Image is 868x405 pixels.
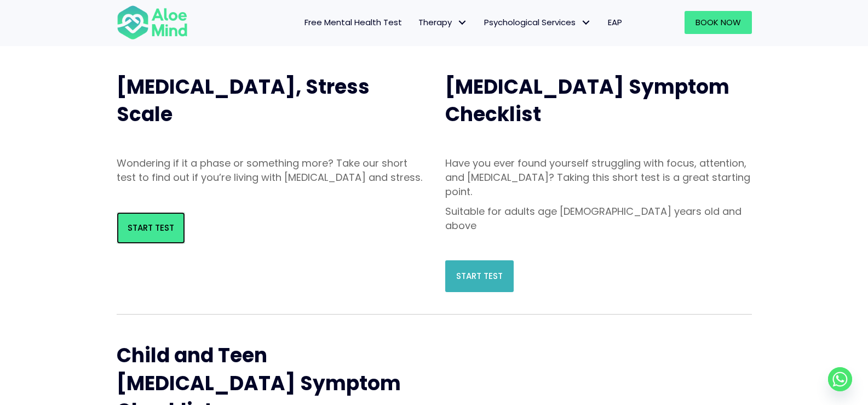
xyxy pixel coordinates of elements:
p: Suitable for adults age [DEMOGRAPHIC_DATA] years old and above [445,204,752,233]
span: Free Mental Health Test [304,16,402,28]
span: Start Test [128,222,174,233]
a: Book Now [685,11,752,34]
a: Start Test [445,260,514,292]
img: Aloe mind Logo [117,4,188,41]
a: Psychological ServicesPsychological Services: submenu [476,11,600,34]
p: Have you ever found yourself struggling with focus, attention, and [MEDICAL_DATA]? Taking this sh... [445,156,752,199]
span: Psychological Services: submenu [578,15,594,31]
nav: Menu [202,11,630,34]
span: Start Test [456,270,503,282]
span: EAP [608,16,622,28]
a: EAP [600,11,630,34]
a: Free Mental Health Test [296,11,410,34]
a: Whatsapp [828,367,852,391]
span: Therapy [418,16,468,28]
span: [MEDICAL_DATA], Stress Scale [117,73,370,128]
p: Wondering if it a phase or something more? Take our short test to find out if you’re living with ... [117,156,423,185]
a: TherapyTherapy: submenu [410,11,476,34]
a: Start Test [117,212,185,244]
span: Psychological Services [484,16,591,28]
span: [MEDICAL_DATA] Symptom Checklist [445,73,729,128]
span: Therapy: submenu [455,15,470,31]
span: Book Now [695,16,741,28]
